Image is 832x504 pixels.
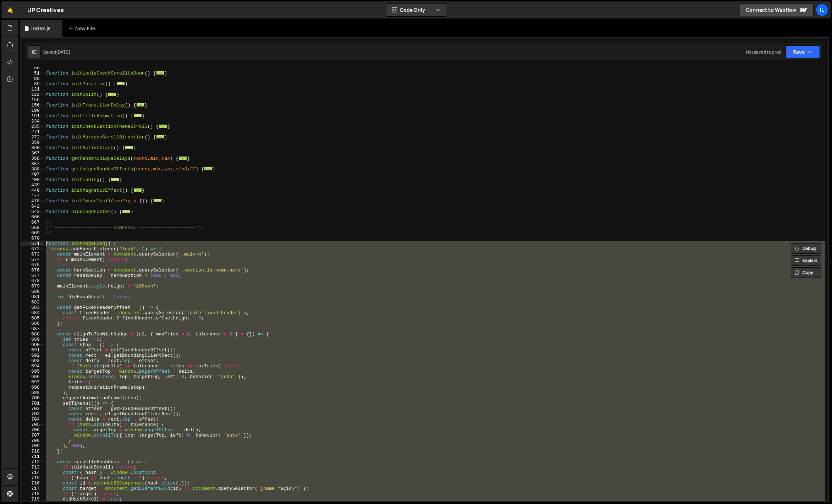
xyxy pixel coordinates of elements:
div: 719 [21,497,44,502]
div: 672 [21,246,44,252]
div: 709 [21,443,44,449]
div: 715 [21,475,44,481]
div: 408 [21,177,44,182]
div: 684 [21,310,44,316]
div: 717 [21,486,44,491]
div: 666 [21,214,44,220]
div: 643 [21,209,44,214]
a: Connect to Webflow [740,4,814,16]
div: 675 [21,262,44,268]
div: 387 [21,161,44,166]
div: 388 [21,166,44,172]
div: 50 [21,65,44,71]
div: 697 [21,379,44,385]
div: 439 [21,182,44,188]
div: 477 [21,193,44,198]
div: 689 [21,337,44,342]
div: 368 [21,156,44,161]
div: 121 [21,87,44,92]
span: ... [133,114,142,117]
div: 359 [21,140,44,145]
div: 678 [21,278,44,284]
div: 676 [21,268,44,273]
span: ... [122,209,131,213]
div: 700 [21,395,44,401]
div: 706 [21,427,44,433]
div: 156 [21,103,44,108]
div: 681 [21,294,44,300]
span: ... [136,103,145,107]
div: 271 [21,129,44,135]
div: 679 [21,284,44,289]
div: 272 [21,135,44,140]
div: 712 [21,459,44,465]
div: index.js [31,25,51,32]
span: ... [178,156,187,160]
div: 673 [21,252,44,257]
span: ... [125,146,133,149]
div: 693 [21,358,44,363]
button: Save [786,45,820,58]
div: 713 [21,465,44,470]
div: 686 [21,321,44,326]
span: ... [133,188,142,192]
div: 702 [21,406,44,411]
span: ... [108,92,116,96]
a: Il [816,4,828,16]
div: 701 [21,401,44,406]
div: Saved [43,49,70,55]
div: 155 [21,97,44,103]
div: 670 [21,236,44,241]
div: 707 [21,433,44,438]
div: 688 [21,332,44,337]
div: 699 [21,390,44,395]
div: 642 [21,204,44,209]
div: 669 [21,230,44,236]
span: ... [159,124,167,128]
button: Copy [791,267,821,278]
div: 88 [21,76,44,81]
div: 690 [21,342,44,347]
span: ... [153,199,162,203]
span: ... [116,82,125,86]
span: ... [156,71,164,75]
div: 674 [21,257,44,262]
div: 718 [21,491,44,497]
div: 691 [21,347,44,353]
div: 705 [21,422,44,427]
span: ... [111,177,119,181]
div: 685 [21,316,44,321]
a: 🤙 [1,1,19,18]
div: 367 [21,150,44,156]
div: 695 [21,369,44,374]
button: Explain [791,255,821,266]
div: 710 [21,449,44,454]
div: 716 [21,481,44,486]
span: ... [204,167,213,171]
div: 190 [21,108,44,113]
div: 89 [21,81,44,87]
div: 703 [21,411,44,417]
div: 682 [21,300,44,305]
div: 440 [21,188,44,193]
div: 51 [21,71,44,76]
div: 698 [21,385,44,390]
span: ... [156,135,164,139]
div: Not saved to prod [746,49,781,55]
div: 671 [21,241,44,246]
div: 478 [21,198,44,204]
div: 668 [21,225,44,230]
button: Code Only [386,4,446,16]
div: 692 [21,353,44,358]
div: 122 [21,92,44,97]
div: 407 [21,172,44,177]
div: 680 [21,289,44,294]
div: 704 [21,417,44,422]
div: 667 [21,220,44,225]
div: 714 [21,470,44,475]
div: 687 [21,326,44,332]
div: 360 [21,145,44,150]
div: 191 [21,113,44,119]
button: Debug [791,243,821,254]
div: 711 [21,454,44,459]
